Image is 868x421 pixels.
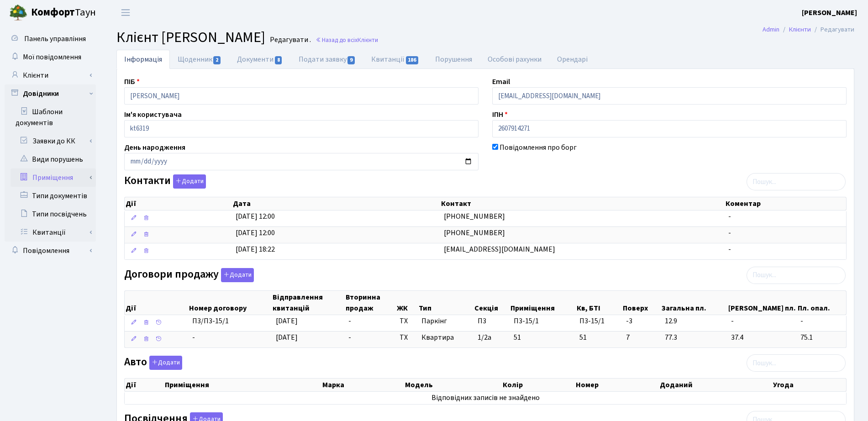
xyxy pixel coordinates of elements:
[514,332,521,342] span: 51
[275,56,282,64] span: 8
[772,379,846,391] th: Угода
[802,7,857,18] a: [PERSON_NAME]
[114,5,137,20] button: Переключити навігацію
[400,316,414,326] span: ТХ
[5,187,96,205] a: Типи документів
[802,8,857,18] b: [PERSON_NAME]
[5,30,96,48] a: Панель управління
[192,332,195,342] span: -
[116,50,170,69] a: Інформація
[171,173,206,189] a: Додати
[31,5,96,21] span: Таун
[478,332,491,342] span: 1/2а
[800,316,842,326] span: -
[492,76,510,87] label: Email
[5,66,96,84] a: Клієнти
[665,332,724,343] span: 77.3
[396,291,418,315] th: ЖК
[797,291,846,315] th: Пл. опал.
[321,379,404,391] th: Марка
[728,211,731,221] span: -
[478,316,486,326] span: П3
[188,291,272,315] th: Номер договору
[221,268,254,282] button: Договори продажу
[5,103,96,132] a: Шаблони документів
[749,20,868,39] nav: breadcrumb
[363,50,427,69] a: Квитанції
[404,379,502,391] th: Модель
[421,316,470,326] span: Паркінг
[811,25,854,35] li: Редагувати
[406,56,419,64] span: 186
[147,354,182,370] a: Додати
[492,109,508,120] label: ІПН
[622,291,661,315] th: Поверх
[347,56,355,64] span: 9
[444,244,555,254] span: [EMAIL_ADDRESS][DOMAIN_NAME]
[348,316,351,326] span: -
[514,316,539,326] span: П3-15/1
[728,244,731,254] span: -
[789,25,811,34] a: Клієнти
[661,291,727,315] th: Загальна пл.
[427,50,480,69] a: Порушення
[728,228,731,238] span: -
[5,84,96,103] a: Довідники
[124,142,185,153] label: День народження
[659,379,772,391] th: Доданий
[173,174,206,189] button: Контакти
[170,50,229,69] a: Щоденник
[125,197,232,210] th: Дії
[116,27,265,48] span: Клієнт [PERSON_NAME]
[229,50,290,69] a: Документи
[400,332,414,343] span: ТХ
[579,316,619,326] span: П3-15/1
[5,150,96,168] a: Види порушень
[725,197,846,210] th: Коментар
[731,332,793,343] span: 37.4
[11,132,96,150] a: Заявки до КК
[125,392,846,404] td: Відповідних записів не знайдено
[236,211,275,221] span: [DATE] 12:00
[124,76,140,87] label: ПІБ
[747,354,846,372] input: Пошук...
[232,197,441,210] th: Дата
[31,5,75,20] b: Комфорт
[421,332,470,343] span: Квартира
[236,228,275,238] span: [DATE] 12:00
[800,332,842,343] span: 75.1
[576,291,622,315] th: Кв, БТІ
[291,50,363,69] a: Подати заявку
[665,316,724,326] span: 12.9
[418,291,473,315] th: Тип
[549,50,595,69] a: Орендарі
[124,356,182,370] label: Авто
[348,332,351,342] span: -
[272,291,345,315] th: Відправлення квитанцій
[125,379,164,391] th: Дії
[276,316,298,326] span: [DATE]
[124,174,206,189] label: Контакти
[575,379,658,391] th: Номер
[731,316,793,326] span: -
[268,36,311,44] small: Редагувати .
[11,168,96,187] a: Приміщення
[125,291,188,315] th: Дії
[11,223,96,242] a: Квитанції
[24,34,86,44] span: Панель управління
[727,291,797,315] th: [PERSON_NAME] пл.
[500,142,577,153] label: Повідомлення про борг
[5,48,96,66] a: Мої повідомлення
[473,291,510,315] th: Секція
[164,379,321,391] th: Приміщення
[9,4,27,22] img: logo.png
[444,228,505,238] span: [PHONE_NUMBER]
[579,332,619,343] span: 51
[480,50,549,69] a: Особові рахунки
[149,356,182,370] button: Авто
[440,197,725,210] th: Контакт
[626,316,658,326] span: -3
[276,332,298,342] span: [DATE]
[124,268,254,282] label: Договори продажу
[502,379,575,391] th: Колір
